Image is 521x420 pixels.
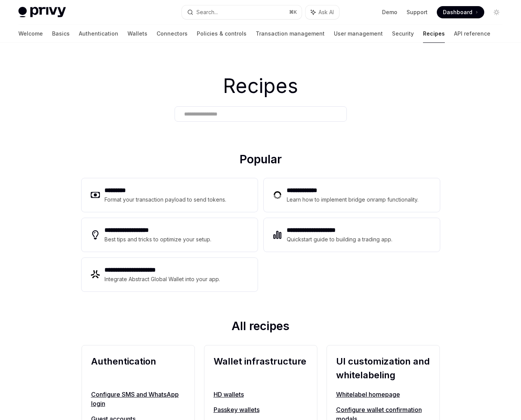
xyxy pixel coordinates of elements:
div: Integrate Abstract Global Wallet into your app. [105,275,220,284]
div: Search... [196,8,218,17]
h2: Authentication [91,355,185,382]
h2: Wallet infrastructure [214,355,308,382]
div: Format your transaction payload to send tokens. [105,195,226,204]
h2: Popular [82,152,440,169]
span: Dashboard [443,8,472,16]
a: Welcome [18,24,43,43]
div: Best tips and tricks to optimize your setup. [105,235,211,244]
a: Whitelabel homepage [336,390,430,399]
span: ⌘ K [289,9,297,15]
a: Connectors [157,24,188,43]
a: HD wallets [214,390,308,399]
a: **** **** ***Learn how to implement bridge onramp functionality. [264,178,440,212]
button: Ask AI [305,5,339,19]
a: Basics [52,24,70,43]
span: Ask AI [318,8,334,16]
a: **** ****Format your transaction payload to send tokens. [82,178,258,212]
a: Transaction management [256,24,325,43]
a: User management [334,24,383,43]
div: Learn how to implement bridge onramp functionality. [287,195,418,204]
a: API reference [454,24,490,43]
div: Quickstart guide to building a trading app. [287,235,392,244]
a: Security [392,24,414,43]
a: Support [407,8,428,16]
h2: All recipes [82,319,440,336]
a: Dashboard [437,6,484,18]
a: Authentication [79,24,118,43]
a: Policies & controls [197,24,247,43]
a: Recipes [423,24,445,43]
a: Wallets [127,24,147,43]
button: Toggle dark mode [490,6,503,18]
a: Passkey wallets [214,405,308,414]
h2: UI customization and whitelabeling [336,355,430,382]
a: Demo [382,8,397,16]
button: Search...⌘K [182,5,302,19]
a: Configure SMS and WhatsApp login [91,390,185,408]
img: light logo [18,7,66,18]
